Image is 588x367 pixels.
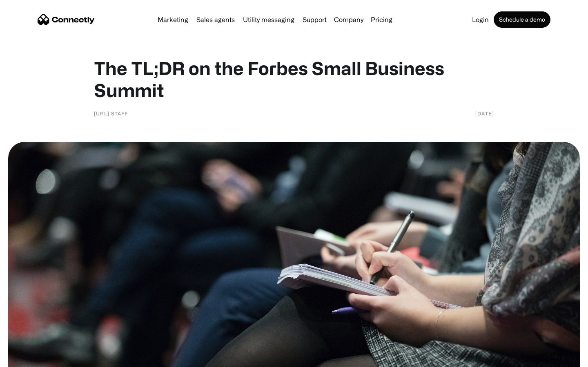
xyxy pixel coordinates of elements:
[94,109,128,117] div: [URL] Staff
[193,16,238,23] a: Sales agents
[475,109,494,117] div: [DATE]
[240,16,298,23] a: Utility messaging
[367,16,396,23] a: Pricing
[154,16,192,23] a: Marketing
[494,11,550,28] a: Schedule a demo
[16,353,49,364] ul: Language list
[469,16,492,23] a: Login
[334,14,363,25] div: Company
[8,353,49,364] aside: Language selected: English
[94,57,494,101] h1: The TL;DR on the Forbes Small Business Summit
[299,16,330,23] a: Support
